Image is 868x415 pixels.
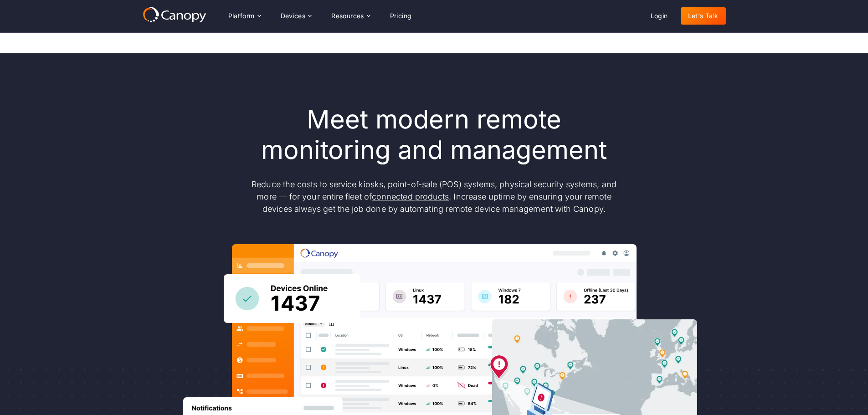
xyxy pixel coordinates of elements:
[243,104,626,165] h1: Meet modern remote monitoring and management
[281,13,306,19] div: Devices
[273,7,319,25] div: Devices
[243,178,626,215] p: Reduce the costs to service kiosks, point-of-sale (POS) systems, physical security systems, and m...
[324,7,377,25] div: Resources
[643,7,675,25] a: Login
[383,7,419,25] a: Pricing
[221,7,268,25] div: Platform
[681,7,726,25] a: Let's Talk
[372,192,449,201] a: connected products
[224,274,360,323] img: Canopy sees how many devices are online
[331,13,364,19] div: Resources
[228,13,255,19] div: Platform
